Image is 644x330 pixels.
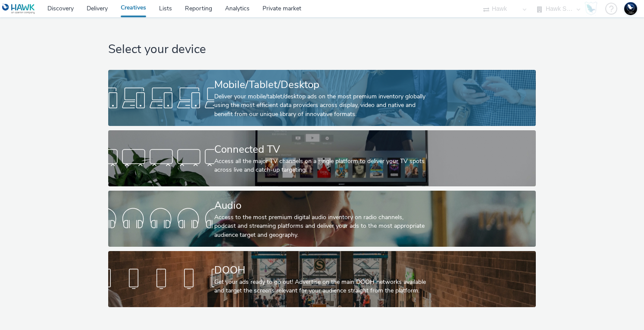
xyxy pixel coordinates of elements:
[2,3,35,14] img: undefined Logo
[108,130,535,186] a: Connected TVAccess all the major TV channels on a single platform to deliver your TV spots across...
[214,198,426,213] div: Audio
[214,157,426,175] div: Access all the major TV channels on a single platform to deliver your TV spots across live and ca...
[214,263,426,278] div: DOOH
[585,2,597,16] img: Hawk Academy
[108,251,535,307] a: DOOHGet your ads ready to go out! Advertise on the main DOOH networks available and target the sc...
[214,92,426,119] div: Deliver your mobile/tablet/desktop ads on the most premium inventory globally using the most effi...
[214,278,426,295] div: Get your ads ready to go out! Advertise on the main DOOH networks available and target the screen...
[108,191,535,247] a: AudioAccess to the most premium digital audio inventory on radio channels, podcast and streaming ...
[585,2,601,16] a: Hawk Academy
[214,142,426,157] div: Connected TV
[108,70,535,126] a: Mobile/Tablet/DesktopDeliver your mobile/tablet/desktop ads on the most premium inventory globall...
[214,77,426,92] div: Mobile/Tablet/Desktop
[624,2,637,15] img: Support Hawk
[108,41,535,58] h1: Select your device
[214,213,426,239] div: Access to the most premium digital audio inventory on radio channels, podcast and streaming platf...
